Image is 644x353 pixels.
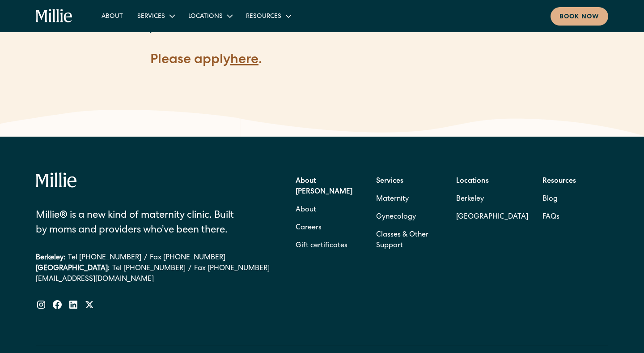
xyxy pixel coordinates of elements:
a: About [296,201,316,219]
a: FAQs [542,208,559,226]
a: Fax [PHONE_NUMBER] [150,253,225,263]
div: [GEOGRAPHIC_DATA]: [36,263,110,274]
strong: . [258,54,262,67]
div: Millie® is a new kind of maternity clinic. Built by moms and providers who’ve been there. [36,209,246,238]
a: Tel [PHONE_NUMBER] [112,263,186,274]
a: Maternity [376,190,409,208]
a: Book now [551,7,608,26]
a: Gift certificates [296,237,347,255]
a: home [36,9,73,23]
strong: Please apply [150,54,230,67]
a: [GEOGRAPHIC_DATA] [456,208,528,226]
p: ‍ [150,70,494,85]
strong: Resources [542,178,576,185]
div: Services [130,9,181,23]
strong: Locations [456,178,489,185]
a: [EMAIL_ADDRESS][DOMAIN_NAME] [36,274,270,285]
a: About [94,9,130,23]
div: / [188,263,191,274]
a: Berkeley [456,190,528,208]
a: Careers [296,219,322,237]
a: Gynecology [376,208,416,226]
a: Fax [PHONE_NUMBER] [194,263,270,274]
div: / [144,253,147,263]
strong: Services [376,178,403,185]
div: Locations [188,12,223,22]
div: Locations [181,9,239,23]
div: Book now [559,13,599,22]
a: Classes & Other Support [376,226,442,255]
div: Resources [246,12,281,22]
div: Resources [239,9,297,23]
strong: About [PERSON_NAME] [296,178,352,196]
div: Berkeley: [36,253,65,263]
a: Blog [542,190,558,208]
div: Services [137,12,165,22]
a: Tel [PHONE_NUMBER] [68,253,141,263]
p: ‍ [150,36,494,51]
a: here [230,54,258,67]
